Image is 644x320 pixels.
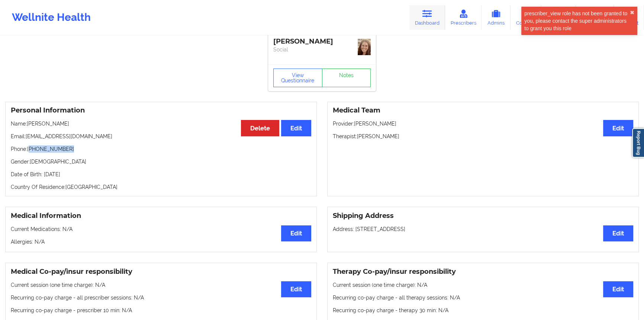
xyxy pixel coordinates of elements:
p: Recurring co-pay charge - all prescriber sessions : N/A [11,294,311,301]
p: Current session (one time charge): N/A [333,281,633,289]
button: Edit [603,225,633,241]
button: Edit [281,120,311,136]
p: Current session (one time charge): N/A [11,281,311,289]
p: Email: [EMAIL_ADDRESS][DOMAIN_NAME] [11,133,311,140]
p: Date of Birth: [DATE] [11,171,311,178]
a: Admins [482,5,511,30]
h3: Shipping Address [333,212,633,220]
h3: Medical Co-pay/insur responsibility [11,267,311,276]
p: Recurring co-pay charge - all therapy sessions : N/A [333,294,633,301]
a: Coaches [511,5,541,30]
p: Country Of Residence: [GEOGRAPHIC_DATA] [11,183,311,191]
p: Social [273,46,371,53]
p: Recurring co-pay charge - prescriber 10 min : N/A [11,307,311,314]
p: Gender: [DEMOGRAPHIC_DATA] [11,158,311,165]
p: Name: [PERSON_NAME] [11,120,311,127]
button: View Questionnaire [273,69,322,87]
button: close [630,10,634,16]
a: Prescribers [445,5,482,30]
a: Report Bug [632,128,644,158]
button: Edit [603,281,633,297]
button: Edit [603,120,633,136]
button: Edit [281,281,311,297]
div: [PERSON_NAME] [273,37,371,46]
div: prescriber_view role has not been granted to you, please contact the super administrators to gran... [524,10,630,32]
a: Notes [322,69,371,87]
h3: Medical Information [11,212,311,220]
button: Edit [281,225,311,241]
p: Allergies: N/A [11,238,311,245]
button: Delete [241,120,279,136]
h3: Therapy Co-pay/insur responsibility [333,267,633,276]
p: Recurring co-pay charge - therapy 30 min : N/A [333,307,633,314]
img: DiPietro_photo.png [358,39,371,55]
p: Phone: [PHONE_NUMBER] [11,145,311,153]
p: Provider: [PERSON_NAME] [333,120,633,127]
h3: Personal Information [11,106,311,115]
p: Current Medications: N/A [11,225,311,233]
p: Therapist: [PERSON_NAME] [333,133,633,140]
p: Address: [STREET_ADDRESS] [333,225,633,233]
h3: Medical Team [333,106,633,115]
a: Dashboard [409,5,445,30]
